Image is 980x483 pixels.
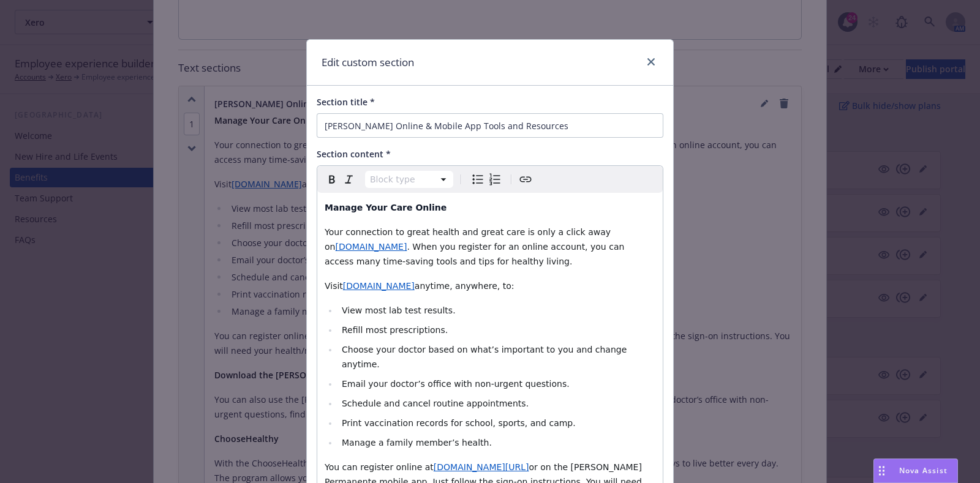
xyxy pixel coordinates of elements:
[317,96,375,108] span: Section title *
[325,281,343,291] span: Visit
[342,345,630,369] span: Choose your doctor based on what’s important to you and change anytime.
[899,465,948,476] span: Nova Assist
[469,171,503,188] div: toggle group
[343,281,415,291] a: [DOMAIN_NAME]
[342,438,492,447] span: Manage a family member’s health.
[517,171,534,188] button: Create link
[486,171,503,188] button: Numbered list
[317,148,391,160] span: Section content *
[469,171,486,188] button: Bulleted list
[342,325,448,335] span: Refill most prescriptions.
[415,281,514,291] span: anytime, anywhere, to:
[342,305,456,315] span: View most lab test results.
[335,242,407,252] a: [DOMAIN_NAME]
[325,462,434,472] span: You can register online at
[873,459,958,483] button: Nova Assist
[342,379,570,389] span: Email your doctor’s office with non-urgent questions.
[323,171,341,188] button: Bold
[341,171,358,188] button: Italic
[434,462,529,472] a: [DOMAIN_NAME][URL]
[365,171,453,188] button: Block type
[644,54,658,69] a: close
[325,227,614,252] span: Your connection to great health and great care is only a click away on
[342,418,576,428] span: Print vaccination records for school, sports, and camp.
[874,459,889,482] div: Drag to move
[325,242,627,266] span: . When you register for an online account, you can access many time-saving tools and tips for hea...
[325,203,447,212] strong: Manage Your Care Online
[322,54,414,70] h1: Edit custom section
[342,399,529,408] span: Schedule and cancel routine appointments.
